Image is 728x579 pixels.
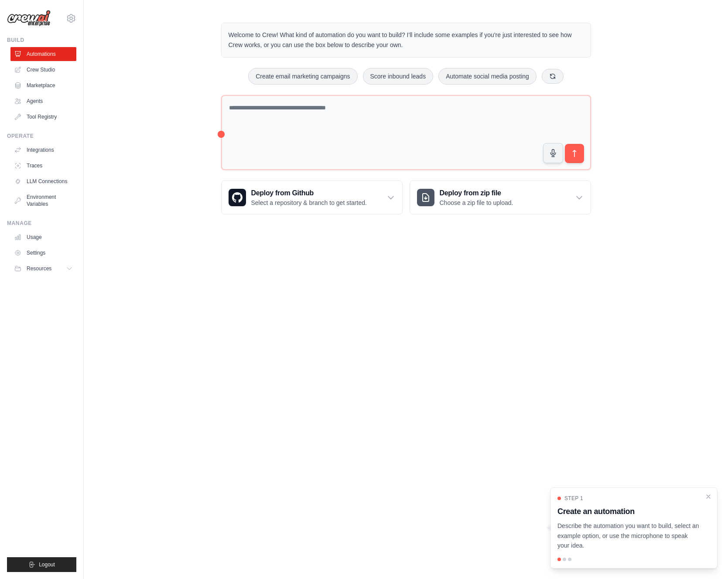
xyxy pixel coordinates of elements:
[564,495,583,502] span: Step 1
[440,188,513,198] h3: Deploy from zip file
[10,47,76,61] a: Automations
[557,521,700,551] p: Describe the automation you want to build, select an example option, or use the microphone to spe...
[10,246,76,260] a: Settings
[39,561,55,568] span: Logout
[684,537,728,579] iframe: Chat Widget
[10,110,76,124] a: Tool Registry
[10,94,76,108] a: Agents
[363,68,434,85] button: Score inbound leads
[251,188,367,198] h3: Deploy from Github
[7,37,76,44] div: Build
[7,220,76,227] div: Manage
[10,78,76,92] a: Marketplace
[7,10,51,27] img: Logo
[684,537,728,579] div: 聊天小组件
[438,68,537,85] button: Automate social media posting
[10,190,76,211] a: Environment Variables
[10,262,76,276] button: Resources
[10,159,76,173] a: Traces
[10,143,76,157] a: Integrations
[10,63,76,77] a: Crew Studio
[7,557,76,572] button: Logout
[440,198,513,207] p: Choose a zip file to upload.
[248,68,357,85] button: Create email marketing campaigns
[10,230,76,244] a: Usage
[7,133,76,140] div: Operate
[27,265,51,272] span: Resources
[705,493,712,500] button: Close walkthrough
[557,505,700,518] h3: Create an automation
[251,198,367,207] p: Select a repository & branch to get started.
[10,174,76,188] a: LLM Connections
[229,30,584,50] p: Welcome to Crew! What kind of automation do you want to build? I'll include some examples if you'...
